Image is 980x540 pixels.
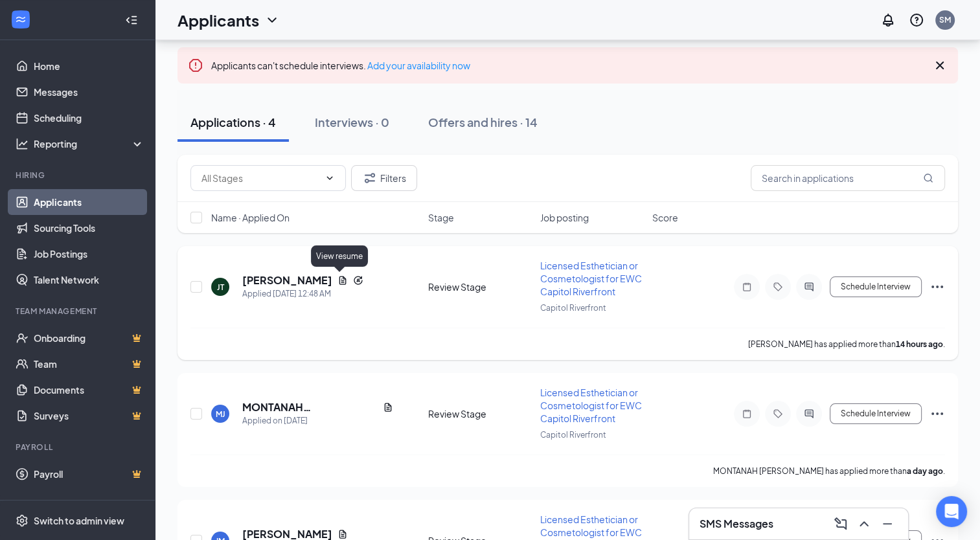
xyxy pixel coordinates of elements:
div: Applied on [DATE] [242,414,393,427]
svg: ComposeMessage [833,516,849,532]
button: ComposeMessage [830,513,851,534]
div: Open Intercom Messenger [936,496,967,527]
span: Score [652,211,678,224]
svg: Cross [932,58,948,73]
span: Capitol Riverfront [540,303,606,313]
div: Team Management [16,306,142,317]
svg: Analysis [16,137,28,150]
a: Applicants [34,189,144,215]
a: Talent Network [34,267,144,293]
a: Job Postings [34,241,144,267]
svg: Notifications [880,12,896,28]
svg: Document [337,275,348,286]
div: View resume [311,245,368,267]
div: Reporting [34,137,145,150]
svg: MagnifyingGlass [923,173,933,183]
div: Offers and hires · 14 [428,114,538,130]
svg: Note [739,282,755,292]
span: Name · Applied On [211,211,290,224]
a: Sourcing Tools [34,215,144,241]
svg: ActiveChat [801,409,817,419]
svg: Tag [770,282,786,292]
svg: Ellipses [929,279,945,295]
span: Capitol Riverfront [540,430,606,440]
input: All Stages [201,171,319,185]
a: Scheduling [34,105,144,131]
div: Payroll [16,442,142,453]
svg: ChevronDown [264,12,280,28]
div: JT [217,282,224,293]
div: Review Stage [428,280,532,293]
div: Review Stage [428,407,532,420]
svg: Note [739,409,755,419]
h3: SMS Messages [700,517,773,531]
span: Licensed Esthetician or Cosmetologist for EWC Capitol Riverfront [540,260,642,297]
h1: Applicants [177,9,259,31]
svg: ActiveChat [801,282,817,292]
button: Schedule Interview [830,276,922,297]
a: Messages [34,79,144,105]
input: Search in applications [751,165,945,191]
svg: Document [337,529,348,539]
svg: Minimize [880,516,895,532]
a: OnboardingCrown [34,325,144,351]
a: SurveysCrown [34,403,144,429]
svg: Filter [362,170,378,186]
div: Interviews · 0 [315,114,389,130]
svg: Error [188,58,203,73]
svg: Document [383,402,393,412]
div: Applications · 4 [190,114,276,130]
b: 14 hours ago [896,339,943,349]
span: Stage [428,211,454,224]
button: Minimize [877,513,898,534]
svg: ChevronUp [856,516,872,532]
svg: Tag [770,409,786,419]
button: Filter Filters [351,165,417,191]
a: Add your availability now [367,60,470,71]
span: Job posting [540,211,589,224]
div: Hiring [16,170,142,181]
h5: [PERSON_NAME] [242,273,332,287]
a: PayrollCrown [34,461,144,487]
svg: Reapply [353,275,363,286]
p: MONTANAH [PERSON_NAME] has applied more than . [713,466,945,477]
div: MJ [216,409,225,420]
svg: ChevronDown [325,173,335,183]
svg: WorkstreamLogo [14,13,27,26]
a: DocumentsCrown [34,377,144,403]
span: Licensed Esthetician or Cosmetologist for EWC Capitol Riverfront [540,387,642,424]
svg: QuestionInfo [909,12,924,28]
svg: Collapse [125,14,138,27]
div: SM [939,14,951,25]
span: Applicants can't schedule interviews. [211,60,470,71]
button: ChevronUp [854,513,874,534]
a: Home [34,53,144,79]
b: a day ago [907,466,943,476]
h5: MONTANAH [PERSON_NAME] [242,400,378,414]
div: Applied [DATE] 12:48 AM [242,287,363,300]
button: Schedule Interview [830,403,922,424]
svg: Ellipses [929,406,945,422]
a: TeamCrown [34,351,144,377]
svg: Settings [16,514,28,527]
p: [PERSON_NAME] has applied more than . [748,339,945,350]
div: Switch to admin view [34,514,124,527]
